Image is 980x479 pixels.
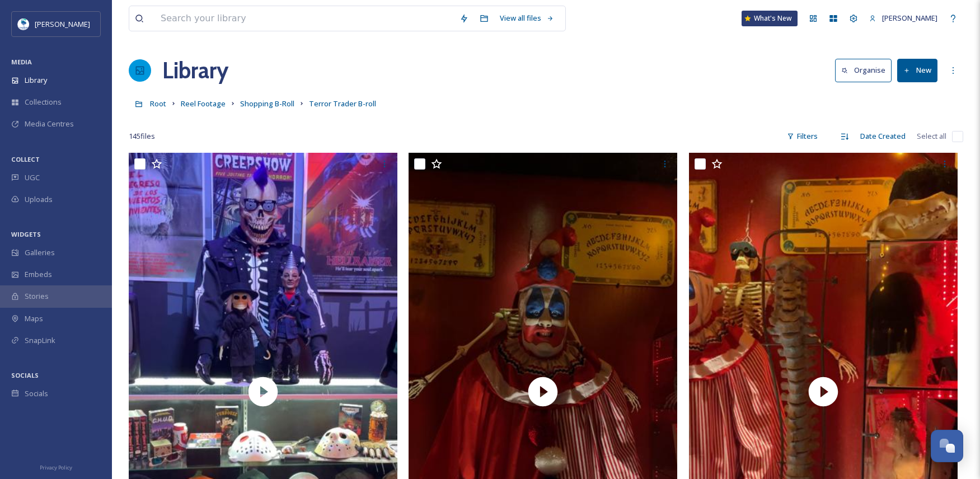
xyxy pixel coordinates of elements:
span: Select all [917,131,946,142]
a: Library [162,54,228,87]
span: Galleries [25,247,55,258]
span: Library [25,75,47,86]
span: Socials [25,388,48,399]
span: [PERSON_NAME] [882,13,937,23]
a: What's New [742,11,798,26]
span: Maps [25,313,43,324]
span: Root [150,98,166,109]
span: MEDIA [11,58,32,66]
span: COLLECT [11,155,40,163]
span: [PERSON_NAME] [35,19,90,29]
a: Privacy Policy [40,460,72,473]
a: View all files [494,7,560,29]
span: SOCIALS [11,371,39,379]
span: Shopping B-Roll [240,98,294,109]
a: Root [150,97,166,110]
span: WIDGETS [11,230,41,238]
span: 145 file s [129,131,155,142]
img: download.jpeg [18,18,29,30]
span: Stories [25,291,49,302]
span: Uploads [25,194,53,205]
a: Terror Trader B-roll [309,97,376,110]
div: Filters [781,125,823,147]
span: Terror Trader B-roll [309,98,376,109]
span: SnapLink [25,335,55,346]
a: Reel Footage [181,97,226,110]
span: Media Centres [25,119,74,129]
span: UGC [25,172,40,183]
button: New [897,59,937,82]
div: Date Created [855,125,911,147]
span: Reel Footage [181,98,226,109]
span: Collections [25,97,62,107]
button: Open Chat [931,430,963,462]
button: Organise [835,59,892,82]
input: Search your library [155,6,454,31]
a: [PERSON_NAME] [864,7,943,29]
span: Privacy Policy [40,464,72,471]
a: Shopping B-Roll [240,97,294,110]
span: Embeds [25,269,52,280]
